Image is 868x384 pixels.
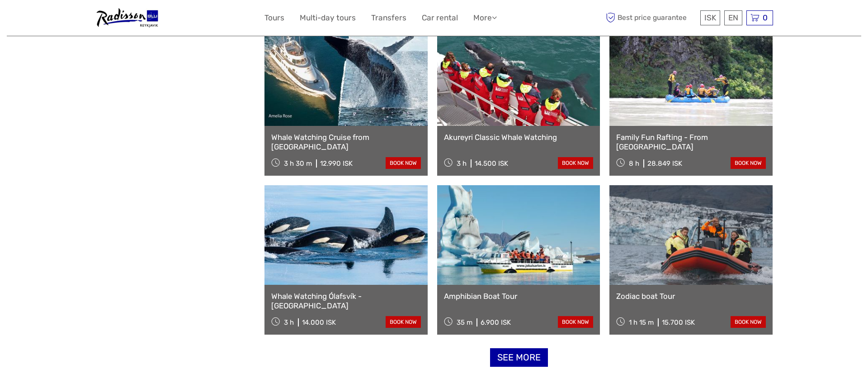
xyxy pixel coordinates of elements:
span: 1 h 15 m [629,318,654,326]
div: 28.849 ISK [647,159,682,168]
a: book now [558,316,593,328]
div: EN [724,10,742,25]
a: Whale Watching Ólafsvík - [GEOGRAPHIC_DATA] [271,292,421,310]
a: book now [558,157,593,169]
div: 12.990 ISK [320,159,353,168]
a: Whale Watching Cruise from [GEOGRAPHIC_DATA] [271,133,421,151]
a: Transfers [371,11,406,24]
a: book now [386,157,421,169]
span: ISK [704,13,716,22]
div: 14.000 ISK [302,318,336,326]
div: 14.500 ISK [475,159,508,168]
div: 6.900 ISK [481,318,511,326]
span: 3 h [284,318,294,326]
a: Car rental [422,11,458,24]
button: Open LiveChat chat widget [104,14,115,25]
a: More [473,11,497,24]
span: 8 h [629,159,639,168]
a: book now [386,316,421,328]
a: Multi-day tours [300,11,356,24]
a: See more [490,348,548,367]
a: Family Fun Rafting - From [GEOGRAPHIC_DATA] [616,133,766,151]
a: book now [731,157,766,169]
span: 3 h [457,159,467,168]
a: Tours [264,11,284,24]
a: Zodiac boat Tour [616,292,766,301]
p: We're away right now. Please check back later! [13,16,102,23]
a: Amphibian Boat Tour [444,292,594,301]
div: 15.700 ISK [662,318,695,326]
span: Best price guarantee [604,10,698,25]
span: 0 [761,13,769,22]
img: 344-13b1ddd5-6d03-4bc9-8ab7-46461a61a986_logo_small.jpg [95,7,159,29]
a: book now [731,316,766,328]
span: 35 m [457,318,472,326]
a: Akureyri Classic Whale Watching [444,133,594,142]
span: 3 h 30 m [284,159,312,168]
